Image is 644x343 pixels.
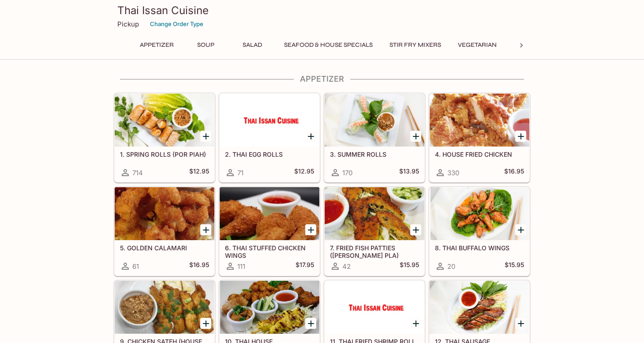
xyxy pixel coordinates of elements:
[237,169,243,177] span: 71
[220,94,319,147] div: 2. THAI EGG ROLLS
[410,224,421,235] button: Add 7. FRIED FISH PATTIES (TOD MUN PLA)
[430,187,529,240] div: 8. THAI BUFFALO WINGS
[400,261,419,271] h5: $15.95
[435,244,524,252] h5: 8. THAI BUFFALO WINGS
[430,94,529,147] div: 4. HOUSE FRIED CHICKEN
[330,151,419,158] h5: 3. SUMMER ROLLS
[114,74,530,84] h4: Appetizer
[453,39,502,51] button: Vegetarian
[330,244,419,259] h5: 7. FRIED FISH PATTIES ([PERSON_NAME] PLA)
[509,39,548,51] button: Noodles
[117,4,527,17] h3: Thai Issan Cuisine
[115,187,214,240] div: 5. GOLDEN CALAMARI
[399,167,419,178] h5: $13.95
[219,187,320,276] a: 6. THAI STUFFED CHICKEN WINGS111$17.95
[410,318,421,329] button: Add 11. THAI FRIED SHRIMP ROLL
[325,281,424,334] div: 11. THAI FRIED SHRIMP ROLL
[219,93,320,182] a: 2. THAI EGG ROLLS71$12.95
[132,169,143,177] span: 714
[200,131,211,142] button: Add 1. SPRING ROLLS (POR PIAH)
[435,151,524,158] h5: 4. HOUSE FRIED CHICKEN
[515,318,526,329] button: Add 12. THAI SAUSAGE
[114,93,215,182] a: 1. SPRING ROLLS (POR PIAH)714$12.95
[225,244,314,259] h5: 6. THAI STUFFED CHICKEN WINGS
[296,261,314,271] h5: $17.95
[200,224,211,235] button: Add 5. GOLDEN CALAMARI
[135,39,179,51] button: Appetizer
[237,262,245,271] span: 111
[232,39,272,51] button: Salad
[305,224,316,235] button: Add 6. THAI STUFFED CHICKEN WINGS
[294,167,314,178] h5: $12.95
[447,262,455,271] span: 20
[430,281,529,334] div: 12. THAI SAUSAGE
[120,244,209,252] h5: 5. GOLDEN CALAMARI
[305,318,316,329] button: Add 10. THAI HOUSE COMBINATION PLATTER
[279,39,378,51] button: Seafood & House Specials
[220,187,319,240] div: 6. THAI STUFFED CHICKEN WINGS
[115,94,214,147] div: 1. SPRING ROLLS (POR PIAH)
[505,261,524,271] h5: $15.95
[429,93,530,182] a: 4. HOUSE FRIED CHICKEN330$16.95
[186,39,225,51] button: Soup
[189,261,209,271] h5: $16.95
[225,151,314,158] h5: 2. THAI EGG ROLLS
[447,169,459,177] span: 330
[325,94,424,147] div: 3. SUMMER ROLLS
[189,167,209,178] h5: $12.95
[114,187,215,276] a: 5. GOLDEN CALAMARI61$16.95
[305,131,316,142] button: Add 2. THAI EGG ROLLS
[342,169,352,177] span: 170
[117,20,139,28] p: Pickup
[410,131,421,142] button: Add 3. SUMMER ROLLS
[429,187,530,276] a: 8. THAI BUFFALO WINGS20$15.95
[504,167,524,178] h5: $16.95
[200,318,211,329] button: Add 9. CHICKEN SATEH (HOUSE BARBECUE STICKS)
[220,281,319,334] div: 10. THAI HOUSE COMBINATION PLATTER
[515,131,526,142] button: Add 4. HOUSE FRIED CHICKEN
[115,281,214,334] div: 9. CHICKEN SATEH (HOUSE BARBECUE STICKS)
[385,39,446,51] button: Stir Fry Mixers
[324,187,425,276] a: 7. FRIED FISH PATTIES ([PERSON_NAME] PLA)42$15.95
[132,262,139,271] span: 61
[120,151,209,158] h5: 1. SPRING ROLLS (POR PIAH)
[342,262,351,271] span: 42
[515,224,526,235] button: Add 8. THAI BUFFALO WINGS
[324,93,425,182] a: 3. SUMMER ROLLS170$13.95
[146,17,207,31] button: Change Order Type
[325,187,424,240] div: 7. FRIED FISH PATTIES (TOD MUN PLA)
